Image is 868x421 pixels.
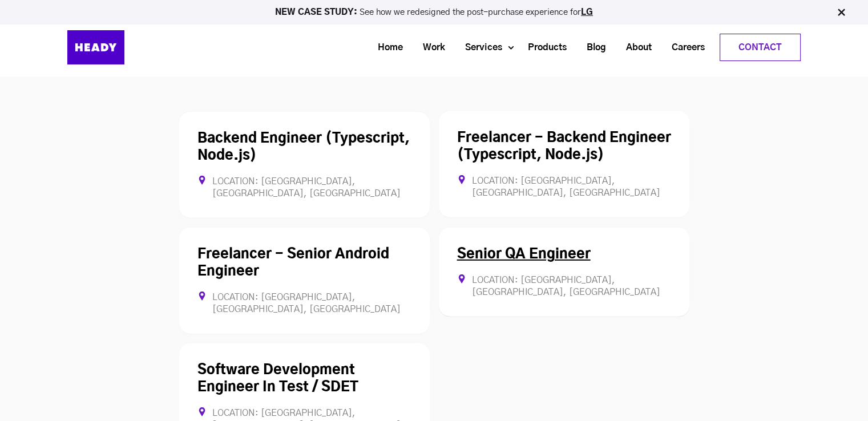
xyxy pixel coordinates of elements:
div: Location: [GEOGRAPHIC_DATA], [GEOGRAPHIC_DATA], [GEOGRAPHIC_DATA] [197,176,411,200]
div: Location: [GEOGRAPHIC_DATA], [GEOGRAPHIC_DATA], [GEOGRAPHIC_DATA] [457,175,671,199]
a: Products [514,37,572,58]
a: About [612,37,657,58]
a: Careers [657,37,710,58]
div: Navigation Menu [153,34,801,61]
a: Freelancer - Senior Android Engineer [197,248,389,278]
a: Senior QA Engineer [457,248,591,261]
a: Services [451,37,508,58]
strong: NEW CASE STUDY: [275,8,360,17]
a: Backend Engineer (Typescript, Node.js) [197,132,410,163]
a: Work [409,37,451,58]
img: Close Bar [835,7,847,18]
p: See how we redesigned the post-purchase experience for [5,8,863,17]
div: Location: [GEOGRAPHIC_DATA], [GEOGRAPHIC_DATA], [GEOGRAPHIC_DATA] [457,274,671,298]
div: Location: [GEOGRAPHIC_DATA], [GEOGRAPHIC_DATA], [GEOGRAPHIC_DATA] [197,292,411,315]
a: Home [364,37,409,58]
a: LG [581,8,593,17]
a: Software Development Engineer In Test / SDET [197,363,358,394]
a: Freelancer - Backend Engineer (Typescript, Node.js) [457,131,671,162]
a: Blog [572,37,612,58]
img: Heady_Logo_Web-01 (1) [67,30,124,64]
a: Contact [720,34,800,60]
